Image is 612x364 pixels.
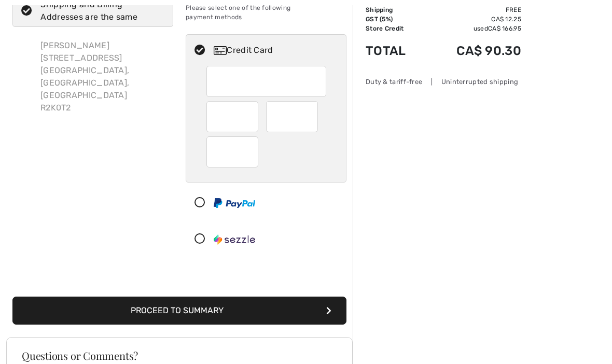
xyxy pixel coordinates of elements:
[214,234,255,245] img: Sezzle
[12,297,346,325] button: Proceed to Summary
[274,105,311,129] iframe: Secure Credit Card Frame - Expiration Year
[488,25,521,32] span: CA$ 166.95
[215,69,319,93] iframe: Secure Credit Card Frame - Credit Card Number
[366,24,425,33] td: Store Credit
[32,31,173,122] div: [PERSON_NAME] [STREET_ADDRESS] [GEOGRAPHIC_DATA], [GEOGRAPHIC_DATA], [GEOGRAPHIC_DATA] R2K0T2
[214,44,339,57] div: Credit Card
[366,77,521,87] div: Duty & tariff-free | Uninterrupted shipping
[22,351,337,361] h3: Questions or Comments?
[214,46,227,55] img: Credit Card
[425,24,521,33] td: used
[215,140,252,164] iframe: Secure Credit Card Frame - CVV
[366,5,425,15] td: Shipping
[366,33,425,68] td: Total
[425,33,521,68] td: CA$ 90.30
[214,198,255,208] img: PayPal
[425,5,521,15] td: Free
[215,105,252,129] iframe: Secure Credit Card Frame - Expiration Month
[366,15,425,24] td: GST (5%)
[425,15,521,24] td: CA$ 12.25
